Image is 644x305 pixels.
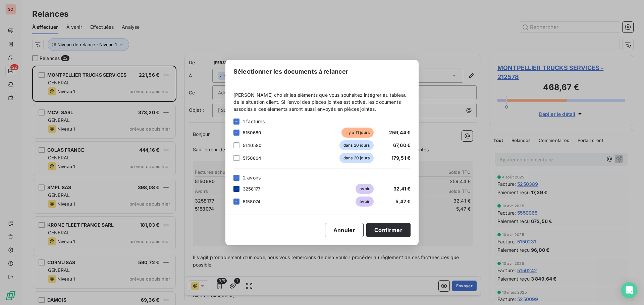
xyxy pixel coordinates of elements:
[356,197,374,207] span: avoir
[366,223,411,237] button: Confirmer
[341,128,374,138] span: il y a 11 jours
[391,155,411,161] span: 179,51 €
[356,184,374,194] span: avoir
[325,223,364,237] button: Annuler
[243,199,261,204] span: 5158074
[243,186,260,192] span: 3258177
[393,186,411,192] span: 32,41 €
[233,91,411,112] span: [PERSON_NAME] choisir les éléments que vous souhaitez intégrer au tableau de la situation client....
[393,142,411,148] span: 67,60 €
[339,140,374,150] span: dans 20 jours
[233,67,348,76] span: Sélectionner les documents à relancer
[621,282,637,298] div: Open Intercom Messenger
[243,130,261,135] span: 5150680
[243,118,265,125] span: 1 factures
[395,199,411,204] span: 5,47 €
[243,155,261,161] span: 5150804
[243,143,261,148] span: 5140580
[243,174,261,181] span: 2 avoirs
[339,153,374,163] span: dans 20 jours
[389,130,411,135] span: 259,44 €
